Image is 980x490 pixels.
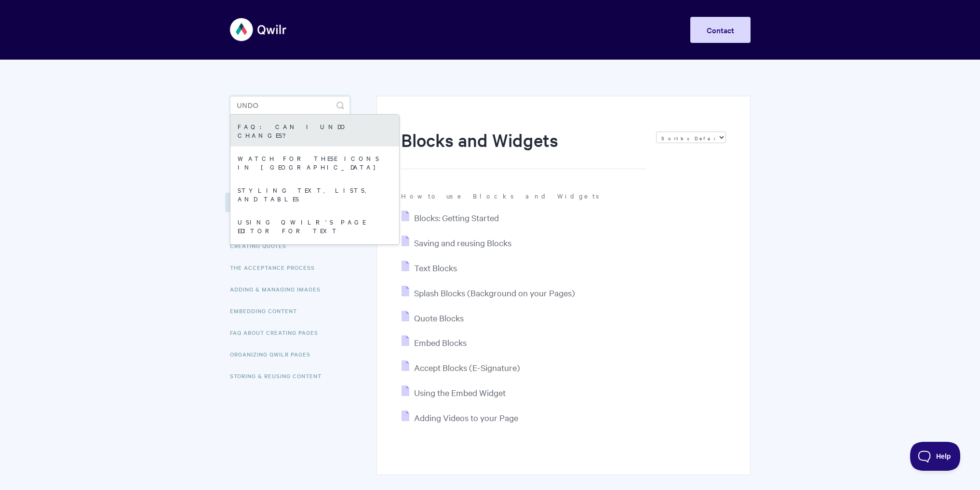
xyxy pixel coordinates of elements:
a: Using the Embed Widget [402,387,506,398]
img: Qwilr Help Center [230,12,287,48]
a: Blocks and Widgets [225,193,315,212]
span: Embed Blocks [414,337,467,348]
a: Organizing Qwilr Pages [230,344,318,364]
span: Blocks: Getting Started [414,212,499,223]
span: Adding Videos to your Page [414,412,518,423]
a: FAQ About Creating Pages [230,323,325,342]
span: Using the Embed Widget [414,387,506,398]
input: Search [230,96,350,115]
a: Creating Quotes [230,236,294,255]
p: How to use Blocks and Widgets [401,191,725,200]
a: Styling text, lists, and tables [230,178,399,210]
a: Saving and reusing Blocks [402,237,511,248]
a: Adding Videos to your Page [402,412,518,423]
a: Blocks: Getting Started [402,212,499,223]
a: Text Blocks [402,262,457,273]
a: Splash Blocks (Background on your Pages) [402,287,575,298]
a: Storing & Reusing Content [230,366,329,385]
h1: Blocks and Widgets [401,128,646,169]
span: Splash Blocks (Background on your Pages) [414,287,575,298]
span: Quote Blocks [414,312,464,323]
span: Saving and reusing Blocks [414,237,511,248]
iframe: Toggle Customer Support [910,442,961,471]
a: FAQ: Can I undo changes? [230,115,399,146]
span: Text Blocks [414,262,457,273]
a: Embed Blocks [402,337,467,348]
a: Watch for these icons in [GEOGRAPHIC_DATA] [230,146,399,178]
a: Embedding Content [230,301,304,320]
span: Accept Blocks (E-Signature) [414,362,520,373]
a: Accept Blocks (E-Signature) [402,362,520,373]
a: Using Qwilr's Page Editor for Text [230,210,399,242]
a: Adding & Managing Images [230,279,328,299]
select: Page reloads on selection [656,132,726,143]
a: Quote Blocks [402,312,464,323]
a: Contact [690,17,751,43]
a: The Acceptance Process [230,258,322,277]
